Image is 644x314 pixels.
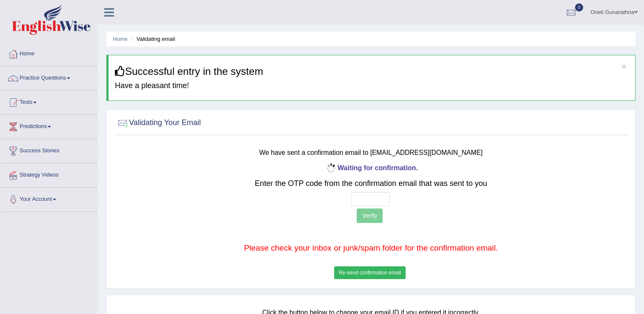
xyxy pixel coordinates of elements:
[113,36,128,42] a: Home
[0,139,97,160] a: Success Stories
[116,117,201,129] h2: Validating Your Email
[129,35,175,43] li: Validating email
[0,115,97,136] a: Predictions
[0,91,97,112] a: Tests
[0,188,97,209] a: Your Account
[259,149,483,156] small: We have sent a confirmation email to [EMAIL_ADDRESS][DOMAIN_NAME]
[324,162,338,175] img: icon-progress-circle-small.gif
[115,66,629,77] h3: Successful entry in the system
[0,66,97,88] a: Practice Questions
[0,42,97,63] a: Home
[621,62,627,71] button: ×
[115,82,629,90] h4: Have a pleasant time!
[575,3,584,11] span: 0
[334,266,406,279] button: Re-send confirmation email
[159,180,582,188] h2: Enter the OTP code from the confirmation email that was sent to you
[159,242,582,254] p: Please check your inbox or junk/spam folder for the confirmation email.
[324,164,418,171] b: Waiting for confirmation.
[0,163,97,185] a: Strategy Videos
